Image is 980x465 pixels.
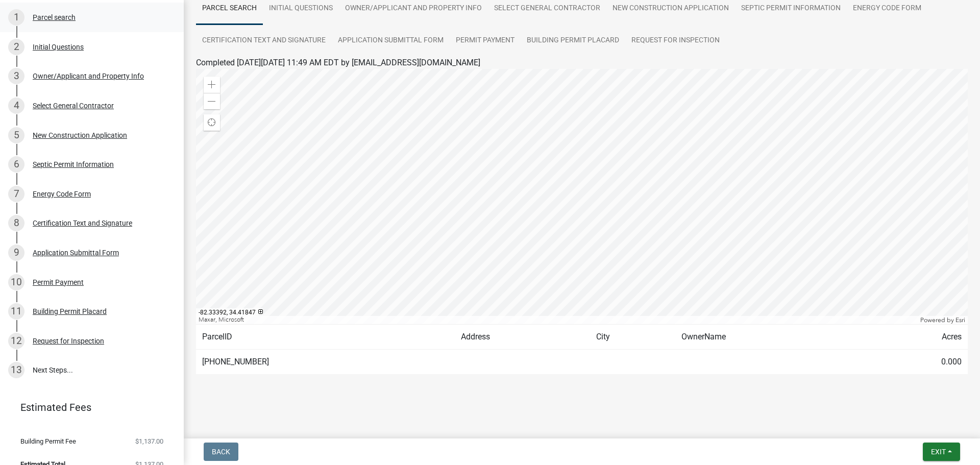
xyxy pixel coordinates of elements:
[212,448,230,456] span: Back
[861,350,968,375] td: 0.000
[332,25,450,57] a: Application Submittal Form
[33,14,76,21] div: Parcel search
[33,308,107,315] div: Building Permit Placard
[196,316,918,324] div: Maxar, Microsoft
[625,25,726,57] a: Request for Inspection
[450,25,521,57] a: Permit Payment
[8,333,24,349] div: 12
[590,325,675,350] td: City
[8,156,24,173] div: 6
[8,68,24,84] div: 3
[8,362,24,378] div: 13
[955,316,965,324] a: Esri
[861,325,968,350] td: Acres
[918,316,968,324] div: Powered by
[8,244,24,261] div: 9
[33,190,91,198] div: Energy Code Form
[33,72,144,80] div: Owner/Applicant and Property Info
[8,9,24,26] div: 1
[923,443,960,461] button: Exit
[33,43,84,51] div: Initial Questions
[204,93,220,109] div: Zoom out
[33,219,132,227] div: Certification Text and Signature
[33,249,119,256] div: Application Submittal Form
[8,397,167,418] a: Estimated Fees
[204,443,238,461] button: Back
[33,132,127,139] div: New Construction Application
[8,186,24,202] div: 7
[8,97,24,114] div: 4
[675,325,861,350] td: OwnerName
[204,114,220,131] div: Find my location
[33,279,84,286] div: Permit Payment
[8,215,24,231] div: 8
[196,325,455,350] td: ParcelID
[455,325,590,350] td: Address
[20,438,76,445] span: Building Permit Fee
[521,25,625,57] a: Building Permit Placard
[33,337,104,345] div: Request for Inspection
[135,438,163,445] span: $1,137.00
[33,161,114,168] div: Septic Permit Information
[8,127,24,143] div: 5
[931,448,946,456] span: Exit
[196,25,332,57] a: Certification Text and Signature
[33,102,114,109] div: Select General Contractor
[8,39,24,55] div: 2
[196,58,480,67] span: Completed [DATE][DATE] 11:49 AM EDT by [EMAIL_ADDRESS][DOMAIN_NAME]
[8,303,24,320] div: 11
[204,77,220,93] div: Zoom in
[8,274,24,290] div: 10
[196,350,455,375] td: [PHONE_NUMBER]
